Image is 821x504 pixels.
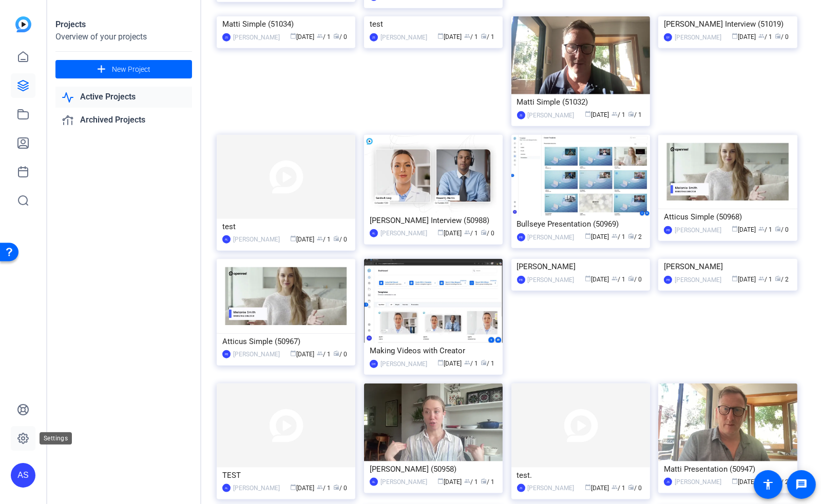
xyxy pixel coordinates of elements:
[464,229,470,235] span: group
[15,16,31,32] img: blue-gradient.svg
[40,432,72,445] div: Settings
[517,216,644,232] div: Bullseye Presentation (50969)
[370,213,497,228] div: [PERSON_NAME] Interview (50988)
[528,110,575,120] div: [PERSON_NAME]
[222,334,350,349] div: Atticus Simple (50967)
[628,275,634,281] span: radio
[464,478,478,486] span: / 1
[585,485,609,492] span: [DATE]
[628,111,642,118] span: / 1
[317,485,331,492] span: / 1
[317,33,323,39] span: group
[759,276,773,283] span: / 1
[775,275,781,281] span: radio
[675,275,721,285] div: [PERSON_NAME]
[732,33,738,39] span: calendar_today
[437,230,462,237] span: [DATE]
[759,275,765,281] span: group
[675,32,721,43] div: [PERSON_NAME]
[112,64,150,75] span: New Project
[370,461,497,477] div: [PERSON_NAME] (50958)
[290,350,296,356] span: calendar_today
[517,276,525,284] div: PB
[517,259,644,274] div: [PERSON_NAME]
[664,16,791,32] div: [PERSON_NAME] Interview (51019)
[759,33,773,41] span: / 1
[664,478,672,486] div: JS
[585,233,609,240] span: [DATE]
[732,33,756,41] span: [DATE]
[517,94,644,110] div: Matti Simple (51032)
[528,232,575,243] div: [PERSON_NAME]
[333,350,339,356] span: radio
[222,219,350,234] div: test
[380,32,427,43] div: [PERSON_NAME]
[317,33,331,41] span: / 1
[370,33,378,42] div: JS
[333,33,339,39] span: radio
[612,111,625,118] span: / 1
[370,478,378,486] div: AL
[233,349,280,359] div: [PERSON_NAME]
[222,16,350,32] div: Matti Simple (51034)
[437,478,444,484] span: calendar_today
[775,226,781,232] span: radio
[628,233,634,239] span: radio
[612,485,625,492] span: / 1
[664,33,672,42] div: EF
[464,33,478,41] span: / 1
[290,33,314,41] span: [DATE]
[759,33,765,39] span: group
[233,234,280,245] div: [PERSON_NAME]
[612,233,618,239] span: group
[528,483,575,493] div: [PERSON_NAME]
[222,468,350,483] div: TEST
[628,485,642,492] span: / 0
[517,468,644,483] div: test.
[517,111,525,119] div: JS
[290,484,296,490] span: calendar_today
[732,478,756,486] span: [DATE]
[233,483,280,493] div: [PERSON_NAME]
[55,31,192,43] div: Overview of your projects
[775,276,789,283] span: / 2
[95,63,108,76] mat-icon: add
[481,478,487,484] span: radio
[481,229,487,235] span: radio
[612,484,618,490] span: group
[464,478,470,484] span: group
[290,236,314,243] span: [DATE]
[795,478,808,491] mat-icon: message
[775,226,789,233] span: / 0
[464,359,470,366] span: group
[732,275,738,281] span: calendar_today
[612,233,625,240] span: / 1
[55,87,192,108] a: Active Projects
[290,485,314,492] span: [DATE]
[233,32,280,43] div: [PERSON_NAME]
[481,359,487,366] span: radio
[775,33,789,41] span: / 0
[11,463,35,488] div: AS
[370,343,497,358] div: Making Videos with Creator
[380,359,427,369] div: [PERSON_NAME]
[628,276,642,283] span: / 0
[664,226,672,234] div: PB
[675,477,721,487] div: [PERSON_NAME]
[222,484,231,492] div: AL
[317,484,323,490] span: group
[370,16,497,32] div: test
[481,33,487,39] span: radio
[380,477,427,487] div: [PERSON_NAME]
[333,484,339,490] span: radio
[775,33,781,39] span: radio
[628,484,634,490] span: radio
[333,236,347,243] span: / 0
[612,275,618,281] span: group
[317,351,331,358] span: / 1
[481,230,494,237] span: / 0
[437,359,444,366] span: calendar_today
[628,233,642,240] span: / 2
[333,33,347,41] span: / 0
[290,235,296,241] span: calendar_today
